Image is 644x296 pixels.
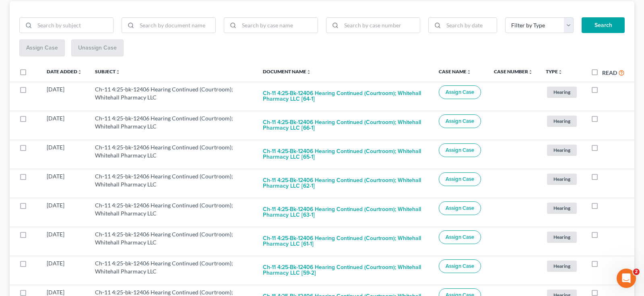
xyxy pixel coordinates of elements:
[89,256,256,285] td: Ch-11 4:25-bk-12406 Hearing Continued (Courtroom); Whitehall Pharmacy LLC
[263,230,426,252] button: Ch-11 4:25-bk-12406 Hearing Continued (Courtroom); Whitehall Pharmacy LLC [61-1]
[617,269,636,288] iframe: Intercom live chat
[547,87,577,97] span: Hearing
[137,18,215,33] input: Search by document name
[40,256,89,285] td: [DATE]
[439,201,481,215] button: Assign Case
[446,205,474,211] span: Assign Case
[546,68,563,75] a: Typeunfold_more
[77,70,82,75] i: unfold_more
[439,230,481,244] button: Assign Case
[116,70,120,75] i: unfold_more
[89,227,256,256] td: Ch-11 4:25-bk-12406 Hearing Continued (Courtroom); Whitehall Pharmacy LLC
[35,18,113,33] input: Search by subject
[439,259,481,273] button: Assign Case
[558,70,563,75] i: unfold_more
[582,17,625,33] button: Search
[89,198,256,227] td: Ch-11 4:25-bk-12406 Hearing Continued (Courtroom); Whitehall Pharmacy LLC
[40,198,89,227] td: [DATE]
[89,111,256,140] td: Ch-11 4:25-bk-12406 Hearing Continued (Courtroom); Whitehall Pharmacy LLC
[547,145,577,155] span: Hearing
[40,140,89,169] td: [DATE]
[547,174,577,184] span: Hearing
[95,68,120,75] a: Subjectunfold_more
[263,68,311,75] a: Document Nameunfold_more
[546,114,578,128] a: Hearing
[633,269,640,275] span: 2
[546,172,578,186] a: Hearing
[47,68,82,75] a: Date Addedunfold_more
[546,85,578,99] a: Hearing
[528,70,533,75] i: unfold_more
[263,201,426,223] button: Ch-11 4:25-bk-12406 Hearing Continued (Courtroom); Whitehall Pharmacy LLC [63-1]
[263,114,426,136] button: Ch-11 4:25-bk-12406 Hearing Continued (Courtroom); Whitehall Pharmacy LLC [66-1]
[263,172,426,194] button: Ch-11 4:25-bk-12406 Hearing Continued (Courtroom); Whitehall Pharmacy LLC [62-1]
[263,143,426,165] button: Ch-11 4:25-bk-12406 Hearing Continued (Courtroom); Whitehall Pharmacy LLC [65-1]
[446,147,474,153] span: Assign Case
[547,116,577,126] span: Hearing
[546,230,578,244] a: Hearing
[40,82,89,111] td: [DATE]
[446,263,474,269] span: Assign Case
[446,234,474,240] span: Assign Case
[439,85,481,99] button: Assign Case
[306,70,311,75] i: unfold_more
[446,89,474,95] span: Assign Case
[239,18,318,33] input: Search by case name
[439,143,481,157] button: Assign Case
[547,203,577,213] span: Hearing
[547,232,577,242] span: Hearing
[446,176,474,182] span: Assign Case
[546,259,578,273] a: Hearing
[263,85,426,107] button: Ch-11 4:25-bk-12406 Hearing Continued (Courtroom); Whitehall Pharmacy LLC [64-1]
[439,114,481,128] button: Assign Case
[341,18,420,33] input: Search by case number
[547,261,577,271] span: Hearing
[439,68,471,75] a: Case Nameunfold_more
[89,140,256,169] td: Ch-11 4:25-bk-12406 Hearing Continued (Courtroom); Whitehall Pharmacy LLC
[89,169,256,198] td: Ch-11 4:25-bk-12406 Hearing Continued (Courtroom); Whitehall Pharmacy LLC
[263,259,426,281] button: Ch-11 4:25-bk-12406 Hearing Continued (Courtroom); Whitehall Pharmacy LLC [59-2]
[439,172,481,186] button: Assign Case
[89,82,256,111] td: Ch-11 4:25-bk-12406 Hearing Continued (Courtroom); Whitehall Pharmacy LLC
[40,227,89,256] td: [DATE]
[546,143,578,157] a: Hearing
[466,70,471,75] i: unfold_more
[602,68,617,77] label: Read
[446,118,474,124] span: Assign Case
[40,111,89,140] td: [DATE]
[494,68,533,75] a: Case Numberunfold_more
[40,169,89,198] td: [DATE]
[546,201,578,215] a: Hearing
[444,18,497,33] input: Search by date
